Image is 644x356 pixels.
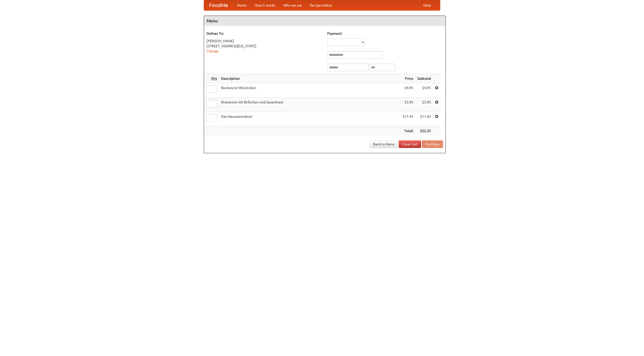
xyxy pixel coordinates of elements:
[415,74,433,83] th: Subtotal
[419,0,435,10] a: Help
[400,74,415,83] th: Price
[400,98,415,112] td: $5.95
[370,140,398,148] a: Back to Menu
[399,140,421,148] a: Clear Cart
[415,98,433,112] td: $5.95
[204,0,233,10] a: FoodMe
[219,83,400,98] td: Bockwurst Würstchen
[306,0,336,10] a: Recipe videos
[400,83,415,98] td: $4.95
[204,74,219,83] th: Qty
[207,31,322,36] h5: Deliver To:
[219,112,400,126] td: Das Hausmannskost
[400,112,415,126] td: $11.45
[415,112,433,126] td: $11.45
[219,98,400,112] td: Bratwurst mit Brötchen und Sauerkraut
[251,0,279,10] a: How it works
[233,0,251,10] a: Home
[207,38,322,44] div: [PERSON_NAME]
[415,126,433,136] th: $22.35
[279,0,306,10] a: Who we are
[204,16,446,26] h4: Menu
[219,74,400,83] th: Description
[415,83,433,98] td: $4.95
[327,31,443,36] h5: Payment:
[207,44,322,49] div: [STREET_ADDRESS][US_STATE]
[207,49,219,53] a: Change
[422,140,443,148] button: Purchase
[400,126,415,136] th: Total:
